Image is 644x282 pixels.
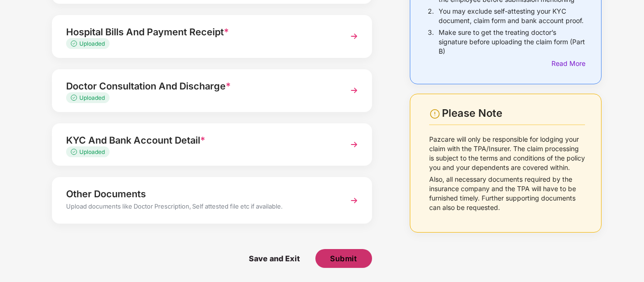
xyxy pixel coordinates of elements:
img: svg+xml;base64,PHN2ZyBpZD0iV2FybmluZ18tXzI0eDI0IiBkYXRhLW5hbWU9Ildhcm5pbmcgLSAyNHgyNCIgeG1sbnM9Im... [429,108,441,120]
img: svg+xml;base64,PHN2ZyBpZD0iTmV4dCIgeG1sbnM9Imh0dHA6Ly93d3cudzMub3JnLzIwMDAvc3ZnIiB3aWR0aD0iMzYiIG... [346,136,363,153]
p: Make sure to get the treating doctor’s signature before uploading the claim form (Part B) [439,28,585,56]
p: You may exclude self-attesting your KYC document, claim form and bank account proof. [439,7,585,25]
img: svg+xml;base64,PHN2ZyB4bWxucz0iaHR0cDovL3d3dy53My5vcmcvMjAwMC9zdmciIHdpZHRoPSIxMy4zMzMiIGhlaWdodD... [71,149,79,155]
div: Please Note [442,107,585,120]
span: Uploaded [79,94,105,101]
div: Upload documents like Doctor Prescription, Self attested file etc if available. [66,201,333,214]
div: Hospital Bills And Payment Receipt [66,24,333,40]
p: Pazcare will only be responsible for lodging your claim with the TPA/Insurer. The claim processin... [429,135,585,172]
span: Submit [330,253,357,264]
img: svg+xml;base64,PHN2ZyB4bWxucz0iaHR0cDovL3d3dy53My5vcmcvMjAwMC9zdmciIHdpZHRoPSIxMy4zMzMiIGhlaWdodD... [71,95,79,101]
img: svg+xml;base64,PHN2ZyB4bWxucz0iaHR0cDovL3d3dy53My5vcmcvMjAwMC9zdmciIHdpZHRoPSIxMy4zMzMiIGhlaWdodD... [71,40,79,47]
p: 2. [428,7,434,25]
button: Submit [315,249,372,268]
div: Other Documents [66,186,333,201]
span: Uploaded [79,40,105,47]
span: Uploaded [79,148,105,155]
div: KYC And Bank Account Detail [66,133,333,148]
img: svg+xml;base64,PHN2ZyBpZD0iTmV4dCIgeG1sbnM9Imh0dHA6Ly93d3cudzMub3JnLzIwMDAvc3ZnIiB3aWR0aD0iMzYiIG... [346,192,363,209]
div: Doctor Consultation And Discharge [66,79,333,94]
p: Also, all necessary documents required by the insurance company and the TPA will have to be furni... [429,175,585,212]
img: svg+xml;base64,PHN2ZyBpZD0iTmV4dCIgeG1sbnM9Imh0dHA6Ly93d3cudzMub3JnLzIwMDAvc3ZnIiB3aWR0aD0iMzYiIG... [346,28,363,45]
div: Read More [551,58,585,69]
p: 3. [428,28,434,56]
span: Save and Exit [239,249,309,268]
img: svg+xml;base64,PHN2ZyBpZD0iTmV4dCIgeG1sbnM9Imh0dHA6Ly93d3cudzMub3JnLzIwMDAvc3ZnIiB3aWR0aD0iMzYiIG... [346,82,363,99]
